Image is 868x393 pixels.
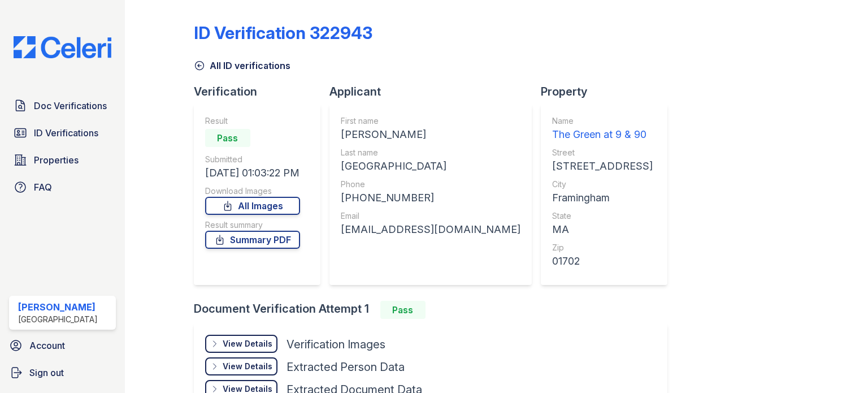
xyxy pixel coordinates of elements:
div: [PERSON_NAME] [18,300,98,314]
div: [EMAIL_ADDRESS][DOMAIN_NAME] [341,222,520,237]
div: Email [341,210,520,222]
div: [PHONE_NUMBER] [341,190,520,206]
div: Pass [205,129,250,147]
a: FAQ [9,176,116,198]
div: Verification Images [287,336,385,352]
div: Pass [380,301,426,319]
div: Street [552,147,653,158]
div: State [552,210,653,222]
img: CE_Logo_Blue-a8612792a0a2168367f1c8372b55b34899dd931a85d93a1a3d3e32e68fde9ad4.png [5,36,120,58]
div: Extracted Person Data [287,359,405,375]
span: Account [29,339,65,352]
div: [DATE] 01:03:22 PM [205,165,300,181]
a: Summary PDF [205,231,300,249]
a: Name The Green at 9 & 90 [552,115,653,142]
div: View Details [223,361,272,372]
a: Properties [9,149,116,171]
div: Name [552,115,653,127]
div: ID Verification 322943 [194,23,372,43]
span: FAQ [34,180,52,194]
a: Sign out [5,361,120,384]
a: Account [5,334,120,357]
div: [STREET_ADDRESS] [552,158,653,174]
div: MA [552,222,653,237]
div: Result [205,115,300,127]
div: Last name [341,147,520,158]
span: Sign out [29,366,64,379]
a: ID Verifications [9,122,116,144]
div: City [552,179,653,190]
div: Result summary [205,219,300,231]
a: Doc Verifications [9,94,116,117]
div: Applicant [329,84,541,100]
div: The Green at 9 & 90 [552,127,653,142]
div: Verification [194,84,329,100]
div: Document Verification Attempt 1 [194,301,676,319]
span: Properties [34,153,79,167]
a: All Images [205,197,300,215]
div: [PERSON_NAME] [341,127,520,142]
div: First name [341,115,520,127]
a: All ID verifications [194,59,290,72]
div: Download Images [205,185,300,197]
div: [GEOGRAPHIC_DATA] [18,314,98,325]
div: Phone [341,179,520,190]
span: Doc Verifications [34,99,107,113]
span: ID Verifications [34,126,98,140]
div: Property [541,84,676,100]
div: Submitted [205,154,300,165]
div: [GEOGRAPHIC_DATA] [341,158,520,174]
div: Framingham [552,190,653,206]
div: 01702 [552,253,653,269]
div: View Details [223,338,272,349]
div: Zip [552,242,653,253]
